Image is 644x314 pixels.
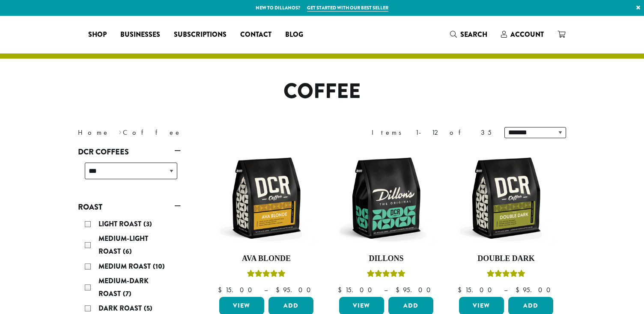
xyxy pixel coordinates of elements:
span: Search [460,30,487,39]
bdi: 95.00 [396,285,435,294]
span: Contact [240,30,271,40]
span: $ [458,285,465,294]
span: Blog [285,30,303,40]
div: Rated 5.00 out of 5 [367,269,405,281]
a: Get started with our best seller [307,4,388,12]
h4: Double Dark [457,254,555,264]
div: Rated 4.50 out of 5 [487,269,525,281]
bdi: 95.00 [276,285,315,294]
div: Items 1-12 of 35 [372,127,492,138]
a: Ava BlondeRated 5.00 out of 5 [217,149,316,293]
a: DCR Coffees [78,145,181,159]
bdi: 95.00 [516,285,555,294]
span: Subscriptions [174,30,227,40]
a: DillonsRated 5.00 out of 5 [337,149,435,293]
span: Businesses [120,30,160,40]
span: (5) [144,303,152,313]
span: $ [338,285,345,294]
span: $ [396,285,403,294]
bdi: 15.00 [458,285,496,294]
span: Dark Roast [98,303,144,313]
span: (6) [123,246,132,256]
img: DCR-12oz-Double-Dark-Stock-scaled.png [457,149,555,247]
a: Roast [78,200,181,214]
a: Shop [81,28,113,41]
span: Light Roast [98,219,143,229]
bdi: 15.00 [338,285,376,294]
img: DCR-12oz-Dillons-Stock-scaled.png [337,149,435,247]
span: – [264,285,268,294]
nav: Breadcrumb [78,127,309,138]
span: › [119,124,122,138]
span: Account [510,30,544,39]
span: – [504,285,507,294]
bdi: 15.00 [218,285,256,294]
span: Shop [88,30,107,40]
a: Home [78,128,110,137]
img: DCR-12oz-Ava-Blonde-Stock-scaled.png [217,149,316,247]
a: Search [443,27,494,41]
span: $ [276,285,283,294]
span: – [384,285,388,294]
h4: Ava Blonde [217,254,316,264]
span: Medium Roast [98,261,153,271]
h4: Dillons [337,254,435,264]
span: (10) [153,261,165,271]
div: DCR Coffees [78,159,181,190]
span: (7) [123,289,131,299]
span: $ [218,285,225,294]
div: Rated 5.00 out of 5 [247,269,286,281]
span: Medium-Dark Roast [98,276,149,299]
span: (3) [143,219,152,229]
span: Medium-Light Roast [98,234,148,256]
h1: Coffee [72,79,572,104]
span: $ [516,285,523,294]
a: Double DarkRated 4.50 out of 5 [457,149,555,293]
